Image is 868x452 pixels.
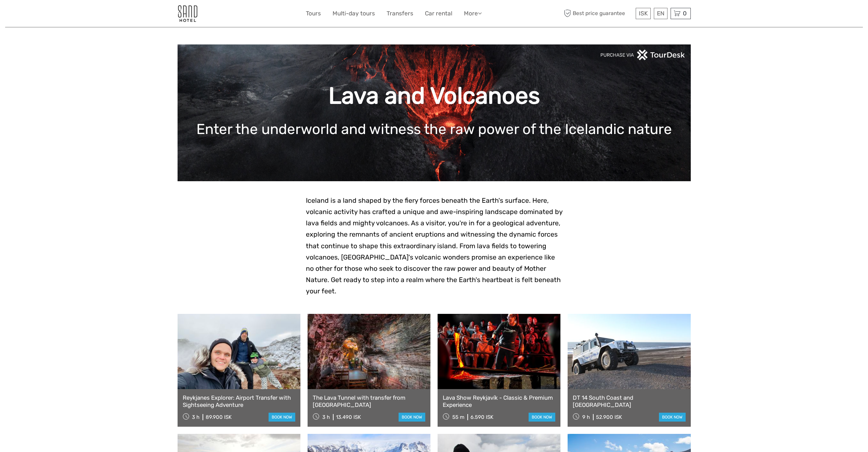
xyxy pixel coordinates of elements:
[582,414,590,420] span: 9 h
[336,414,361,420] div: 13.490 ISK
[464,9,482,18] a: More
[452,414,464,420] span: 55 m
[443,394,555,408] a: Lava Show Reykjavík - Classic & Premium Experience
[529,413,555,422] a: book now
[333,9,375,18] a: Multi-day tours
[425,9,452,18] a: Car rental
[600,50,686,60] img: PurchaseViaTourDeskwhite.png
[682,10,688,17] span: 0
[659,413,686,422] a: book now
[192,414,199,420] span: 3 h
[387,9,413,18] a: Transfers
[322,414,330,420] span: 3 h
[269,413,295,422] a: book now
[178,5,197,22] img: 186-9edf1c15-b972-4976-af38-d04df2434085_logo_small.jpg
[188,121,681,138] h1: Enter the underworld and witness the raw power of the Icelandic nature
[399,413,425,422] a: book now
[188,82,681,110] h1: Lava and Volcanoes
[306,9,321,18] a: Tours
[470,414,493,420] div: 6.590 ISK
[306,197,562,295] span: Iceland is a land shaped by the fiery forces beneath the Earth's surface. Here, volcanic activity...
[313,394,425,408] a: The Lava Tunnel with transfer from [GEOGRAPHIC_DATA]
[639,10,648,17] span: ISK
[596,414,622,420] div: 52.900 ISK
[183,394,295,408] a: Reykjanes Explorer: Airport Transfer with Sightseeing Adventure
[562,8,634,19] span: Best price guarantee
[573,394,685,408] a: DT 14 South Coast and [GEOGRAPHIC_DATA]
[654,8,668,19] div: EN
[206,414,232,420] div: 89.900 ISK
